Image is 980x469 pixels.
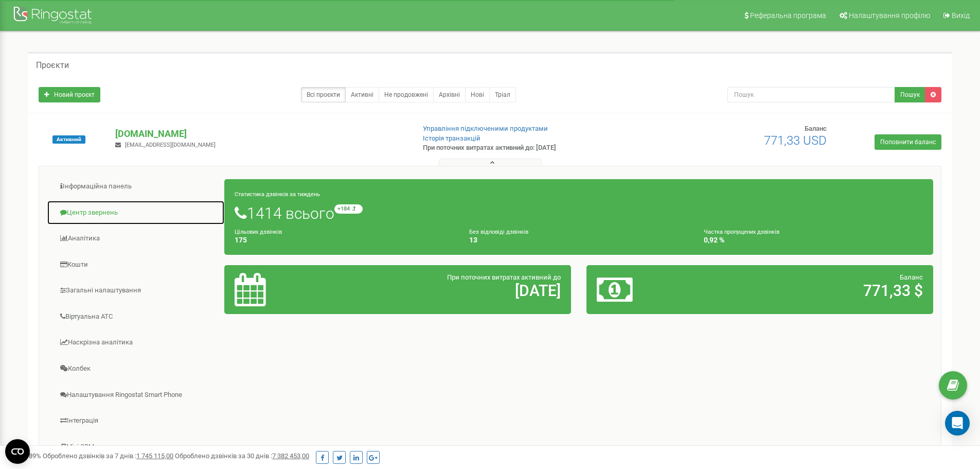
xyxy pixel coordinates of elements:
span: Активний [52,135,85,144]
a: Активні [345,87,379,102]
span: 771,33 USD [764,133,827,148]
small: Частка пропущених дзвінків [704,229,779,235]
a: Аналiтика [47,226,225,251]
a: Новий проєкт [39,87,100,102]
h5: Проєкти [36,61,69,70]
a: Поповнити баланс [875,134,941,150]
a: Центр звернень [47,200,225,225]
a: Віртуальна АТС [47,304,225,329]
span: Вихід [952,11,970,20]
a: Управління підключеними продуктами [423,125,548,132]
a: Історія транзакцій [423,134,480,142]
h2: [DATE] [348,282,561,299]
u: 7 382 453,00 [272,452,309,460]
span: Реферальна програма [750,11,826,20]
button: Пошук [895,87,925,102]
span: Оброблено дзвінків за 7 днів : [43,452,173,460]
span: Налаштування профілю [849,11,930,20]
a: Не продовжені [379,87,434,102]
a: Архівні [433,87,466,102]
span: Оброблено дзвінків за 30 днів : [175,452,309,460]
a: Mini CRM [47,435,225,460]
h4: 13 [469,236,688,244]
span: Баланс [805,125,827,132]
span: Баланс [900,273,923,281]
a: Налаштування Ringostat Smart Phone [47,383,225,408]
a: Колбек [47,356,225,381]
h4: 0,92 % [704,236,923,244]
h4: 175 [235,236,454,244]
a: Інтеграція [47,408,225,433]
small: Статистика дзвінків за тиждень [235,191,320,198]
u: 1 745 115,00 [136,452,173,460]
button: Open CMP widget [5,439,30,464]
div: Open Intercom Messenger [945,411,970,436]
a: Інформаційна панель [47,174,225,199]
p: [DOMAIN_NAME] [115,127,406,141]
p: При поточних витратах активний до: [DATE] [423,143,637,153]
span: При поточних витратах активний до [447,273,561,281]
a: Загальні налаштування [47,278,225,303]
h2: 771,33 $ [710,282,923,299]
a: Тріал [489,87,516,102]
a: Всі проєкти [301,87,346,102]
small: +184 [334,204,363,214]
h1: 1414 всього [235,204,923,222]
a: Наскрізна аналітика [47,330,225,355]
span: [EMAIL_ADDRESS][DOMAIN_NAME] [125,142,216,148]
input: Пошук [727,87,895,102]
small: Цільових дзвінків [235,229,282,235]
a: Кошти [47,252,225,277]
a: Нові [465,87,490,102]
small: Без відповіді дзвінків [469,229,528,235]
